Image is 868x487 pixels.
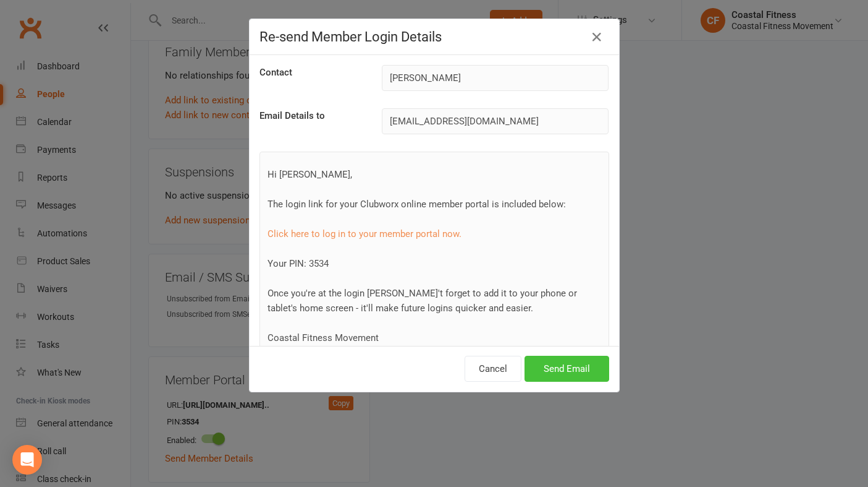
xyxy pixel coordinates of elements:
span: The login link for your Clubworx online member portal is included below: [268,199,566,210]
h4: Re-send Member Login Details [259,29,609,45]
button: Send Email [525,356,609,382]
button: Cancel [465,356,521,382]
div: Open Intercom Messenger [12,445,42,475]
button: Close [587,27,607,47]
label: Contact [259,65,292,80]
span: Coastal Fitness Movement [268,332,379,343]
span: Once you're at the login [PERSON_NAME]'t forget to add it to your phone or tablet's home screen -... [268,288,577,314]
span: Your PIN: 3534 [268,258,329,269]
span: Hi [PERSON_NAME], [268,169,352,180]
a: Click here to log in to your member portal now. [268,228,461,239]
label: Email Details to [259,108,325,123]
